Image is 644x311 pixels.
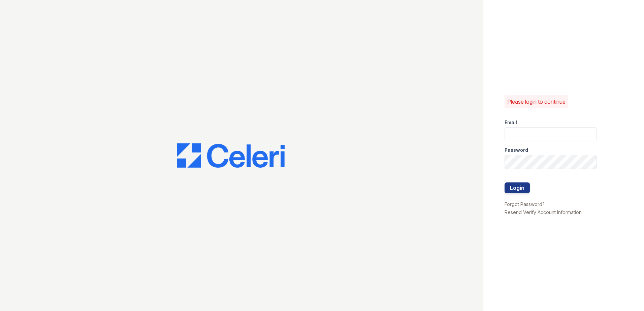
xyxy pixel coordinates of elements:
a: Resend Verify Account Information [505,209,582,215]
button: Login [505,182,530,193]
img: CE_Logo_Blue-a8612792a0a2168367f1c8372b55b34899dd931a85d93a1a3d3e32e68fde9ad4.png [177,143,285,168]
label: Email [505,119,517,126]
label: Password [505,147,528,153]
a: Forgot Password? [505,201,545,207]
p: Please login to continue [507,98,566,106]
